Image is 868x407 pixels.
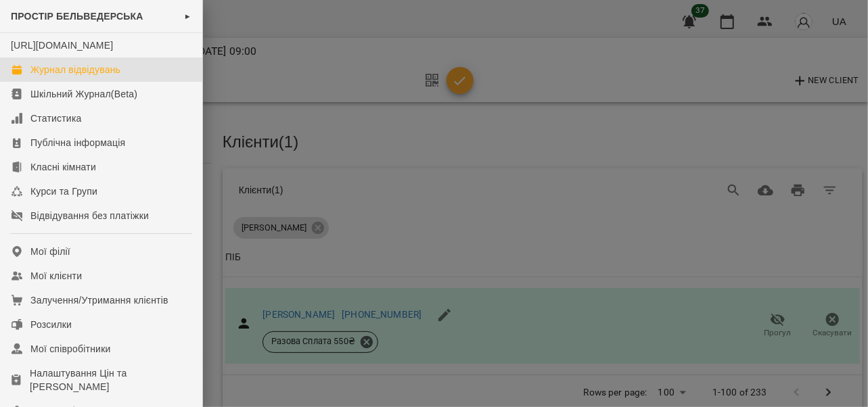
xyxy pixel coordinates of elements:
a: [URL][DOMAIN_NAME] [11,40,113,51]
div: Мої співробітники [30,342,111,356]
span: ПРОСТІР БЕЛЬВЕДЕРСЬКА [11,11,143,22]
div: Класні кімнати [30,160,96,174]
span: ► [184,11,191,22]
div: Курси та Групи [30,185,97,198]
div: Журнал відвідувань [30,63,120,76]
div: Статистика [30,112,82,125]
div: Публічна інформація [30,136,125,149]
div: Налаштування Цін та [PERSON_NAME] [30,366,191,393]
div: Залучення/Утримання клієнтів [30,293,168,307]
div: Мої філії [30,245,70,258]
div: Мої клієнти [30,269,82,283]
div: Шкільний Журнал(Beta) [30,87,137,101]
div: Розсилки [30,318,72,331]
div: Відвідування без платіжки [30,209,149,222]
